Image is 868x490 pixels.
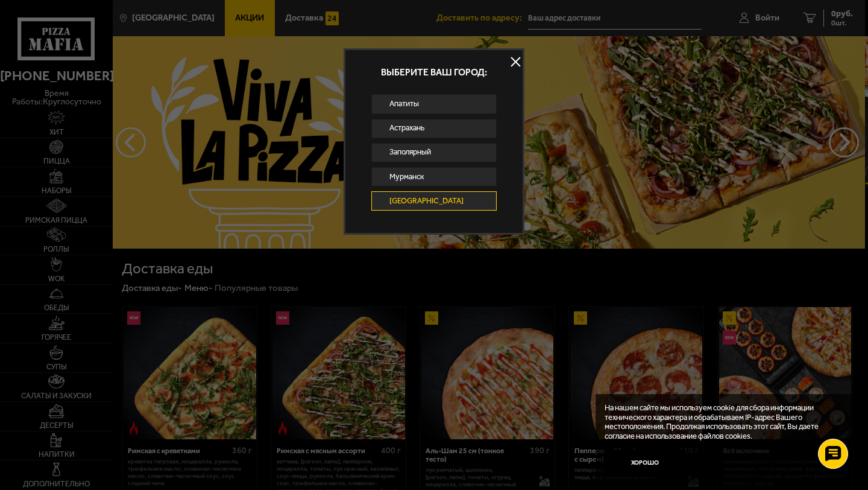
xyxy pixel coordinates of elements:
[605,403,840,441] p: На нашем сайте мы используем cookie для сбора информации технического характера и обрабатываем IP...
[345,68,523,77] p: Выберите ваш город:
[371,167,497,186] a: Мурманск
[371,119,497,138] a: Астрахань
[371,94,497,113] a: Апатиты
[371,191,497,211] a: [GEOGRAPHIC_DATA]
[605,450,686,477] button: Хорошо
[371,143,497,162] a: Заполярный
